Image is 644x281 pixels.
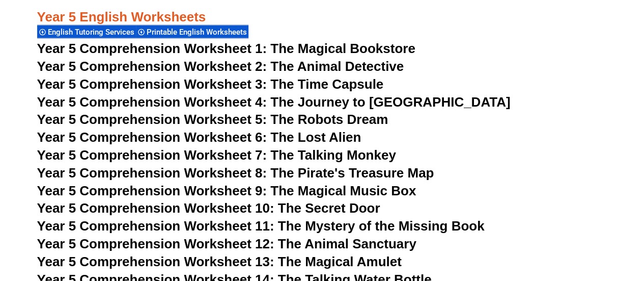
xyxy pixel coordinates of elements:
a: Year 5 Comprehension Worksheet 7: The Talking Monkey [37,147,396,163]
a: Year 5 Comprehension Worksheet 5: The Robots Dream [37,112,388,127]
a: Year 5 Comprehension Worksheet 11: The Mystery of the Missing Book [37,218,485,234]
a: Year 5 Comprehension Worksheet 10: The Secret Door [37,200,380,216]
iframe: Chat Widget [474,166,644,281]
span: Printable English Worksheets [147,28,250,37]
a: Year 5 Comprehension Worksheet 2: The Animal Detective [37,59,404,74]
a: Year 5 Comprehension Worksheet 3: The Time Capsule [37,76,384,92]
span: English Tutoring Services [48,28,137,37]
a: Year 5 Comprehension Worksheet 12: The Animal Sanctuary [37,236,416,251]
a: Year 5 Comprehension Worksheet 8: The Pirate's Treasure Map [37,165,434,181]
div: Printable English Worksheets [136,25,248,39]
a: Year 5 Comprehension Worksheet 1: The Magical Bookstore [37,41,415,56]
a: Year 5 Comprehension Worksheet 6: The Lost Alien [37,130,361,145]
a: Year 5 Comprehension Worksheet 9: The Magical Music Box [37,183,416,198]
a: Year 5 Comprehension Worksheet 13: The Magical Amulet [37,254,402,269]
div: English Tutoring Services [37,25,136,39]
a: Year 5 Comprehension Worksheet 4: The Journey to [GEOGRAPHIC_DATA] [37,94,511,110]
